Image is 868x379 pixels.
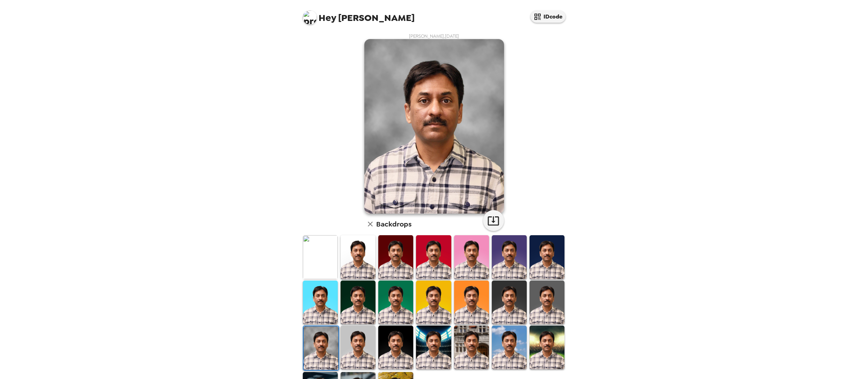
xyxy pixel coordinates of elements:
h6: Backdrops [376,218,411,230]
button: IDcode [531,10,566,23]
img: profile pic [303,10,317,24]
span: [PERSON_NAME] , [DATE] [409,33,459,39]
span: Hey [319,12,336,24]
img: user [364,39,504,214]
span: [PERSON_NAME] [303,7,415,23]
img: Original [303,235,338,279]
